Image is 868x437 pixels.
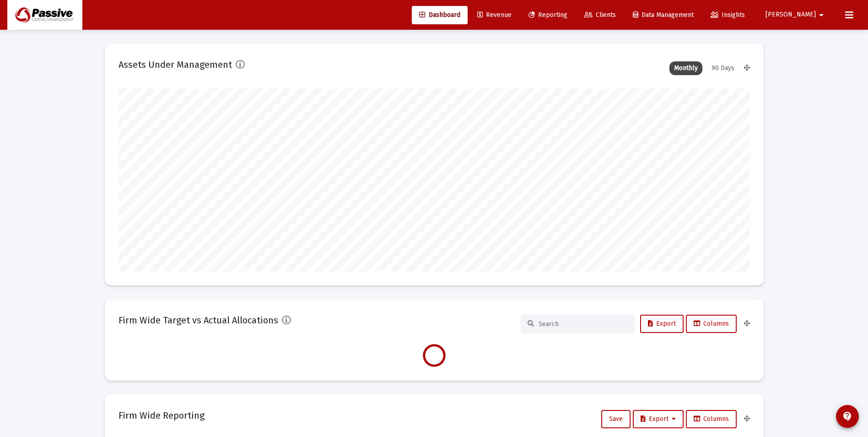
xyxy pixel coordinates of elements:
[766,11,816,19] span: [PERSON_NAME]
[633,11,694,19] span: Data Management
[694,320,729,328] span: Columns
[641,415,676,423] span: Export
[119,57,232,72] h2: Assets Under Management
[521,6,575,24] a: Reporting
[686,315,737,333] button: Columns
[703,6,752,24] a: Insights
[842,411,853,422] mat-icon: contact_support
[601,410,631,428] button: Save
[755,5,838,24] button: [PERSON_NAME]
[694,415,729,423] span: Columns
[711,11,745,19] span: Insights
[686,410,737,428] button: Columns
[648,320,676,328] span: Export
[707,61,739,75] div: 90 Days
[539,320,628,328] input: Search
[625,6,701,24] a: Data Management
[477,11,512,19] span: Revenue
[470,6,519,24] a: Revenue
[14,6,75,24] img: Dashboard
[669,61,702,75] div: Monthly
[640,315,684,333] button: Export
[633,410,684,428] button: Export
[119,408,205,423] h2: Firm Wide Reporting
[119,313,278,328] h2: Firm Wide Target vs Actual Allocations
[609,415,623,423] span: Save
[816,6,827,24] mat-icon: arrow_drop_down
[584,11,616,19] span: Clients
[577,6,623,24] a: Clients
[528,11,567,19] span: Reporting
[412,6,468,24] a: Dashboard
[419,11,460,19] span: Dashboard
